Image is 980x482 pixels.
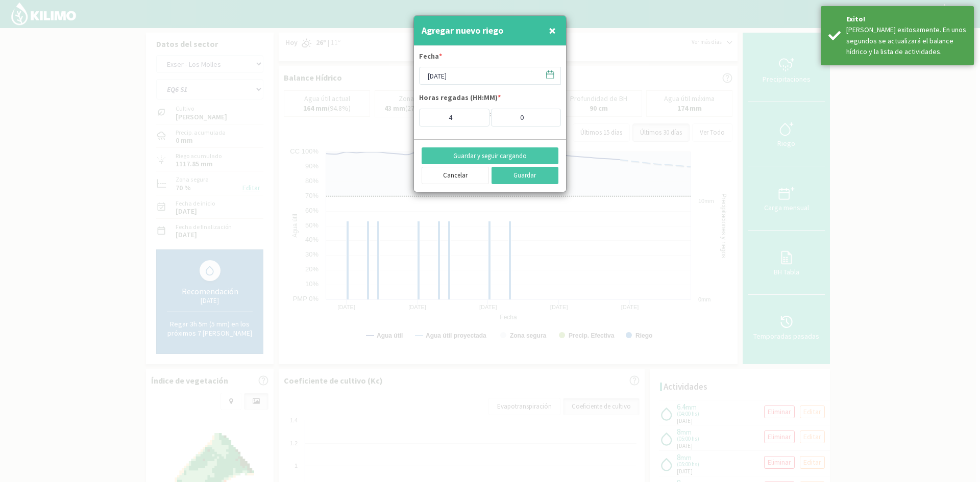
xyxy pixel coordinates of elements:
h4: Agregar nuevo riego [422,23,503,38]
div: Exito! [846,14,966,24]
span: × [549,22,556,39]
button: Guardar y seguir cargando [422,147,558,165]
label: Horas regadas (HH:MM) [419,92,501,106]
div: Riego guardado exitosamente. En unos segundos se actualizará el balance hídrico y la lista de act... [846,24,966,57]
button: Close [546,20,558,41]
input: Min [491,109,561,126]
button: Guardar [492,167,559,184]
div: : [489,109,491,126]
label: Fecha [419,51,442,64]
button: Cancelar [422,167,489,184]
input: Hs [419,109,489,126]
